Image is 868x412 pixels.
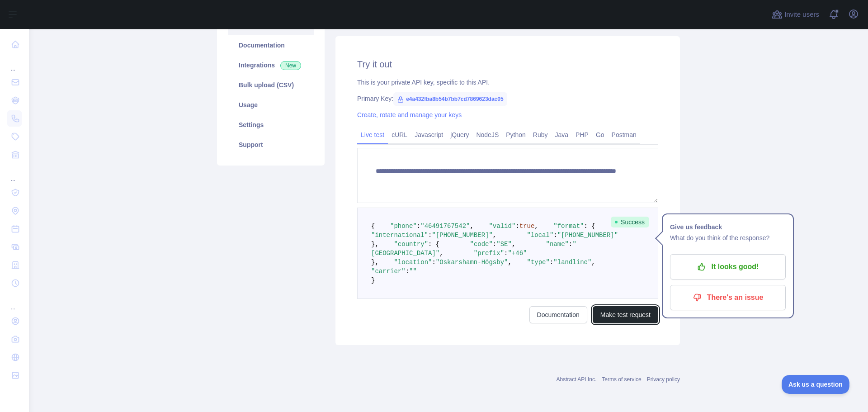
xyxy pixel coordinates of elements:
[470,223,473,230] span: ,
[782,375,850,394] iframe: Toggle Customer Support
[608,128,640,142] a: Postman
[529,128,552,142] a: Ruby
[553,259,591,266] span: "landline"
[432,232,492,239] span: "[PHONE_NUMBER]"
[527,232,553,239] span: "local"
[7,54,22,72] div: ...
[591,259,595,266] span: ,
[388,128,411,142] a: cURL
[496,241,512,248] span: "SE"
[357,78,658,87] div: This is your private API key, specific to this API.
[592,128,608,142] a: Go
[411,128,447,142] a: Javascript
[228,35,314,55] a: Documentation
[489,223,515,230] span: "valid"
[228,75,314,95] a: Bulk upload (CSV)
[784,9,819,20] span: Invite users
[493,241,496,248] span: :
[409,268,417,275] span: ""
[552,128,572,142] a: Java
[371,241,379,248] span: },
[447,128,472,142] a: jQuery
[371,232,428,239] span: "international"
[529,306,587,323] a: Documentation
[436,259,508,266] span: "Oskarshamn-Högsby"
[512,241,515,248] span: ,
[371,259,379,266] span: },
[557,232,618,239] span: "[PHONE_NUMBER]"
[647,376,680,383] a: Privacy policy
[670,222,786,232] h1: Give us feedback
[406,268,409,275] span: :
[472,128,502,142] a: NodeJS
[534,223,538,230] span: ,
[357,128,388,142] a: Live test
[7,165,22,183] div: ...
[432,259,435,266] span: :
[770,7,821,22] button: Invite users
[504,250,508,257] span: :
[572,128,592,142] a: PHP
[515,223,519,230] span: :
[428,232,432,239] span: :
[553,223,584,230] span: "format"
[371,277,375,284] span: }
[357,58,658,71] h2: Try it out
[228,115,314,135] a: Settings
[593,306,658,323] button: Make test request
[470,241,492,248] span: "code"
[546,241,569,248] span: "name"
[602,376,641,383] a: Terms of service
[584,223,595,230] span: : {
[677,290,779,305] p: There's an issue
[439,250,443,257] span: ,
[394,259,432,266] span: "location"
[428,241,439,248] span: : {
[228,95,314,115] a: Usage
[569,241,572,248] span: :
[508,259,511,266] span: ,
[519,223,535,230] span: true
[527,259,550,266] span: "type"
[611,217,649,227] span: Success
[677,259,779,275] p: It looks good!
[670,285,786,310] button: There's an issue
[508,250,527,257] span: "+46"
[390,223,417,230] span: "phone"
[228,135,314,155] a: Support
[280,61,301,70] span: New
[228,55,314,75] a: Integrations New
[553,232,557,239] span: :
[371,223,375,230] span: {
[493,232,496,239] span: ,
[670,232,786,243] p: What do you think of the response?
[474,250,504,257] span: "prefix"
[557,376,597,383] a: Abstract API Inc.
[420,223,470,230] span: "46491767542"
[670,254,786,279] button: It looks good!
[357,111,462,118] a: Create, rotate and manage your keys
[393,92,507,106] span: e4a432fba8b54b7bb7cd7869623dac05
[7,293,22,311] div: ...
[371,268,406,275] span: "carrier"
[502,128,529,142] a: Python
[550,259,553,266] span: :
[417,223,420,230] span: :
[394,241,428,248] span: "country"
[357,94,658,103] div: Primary Key:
